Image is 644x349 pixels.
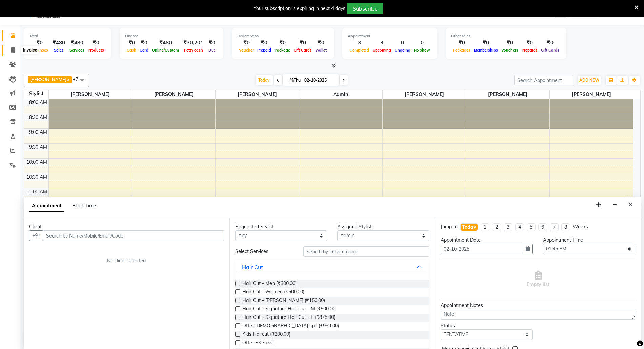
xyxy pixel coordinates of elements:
[28,144,48,151] div: 9:30 AM
[412,48,432,53] span: No show
[237,48,256,53] span: Voucher
[25,159,48,166] div: 10:00 AM
[30,77,66,82] span: [PERSON_NAME]
[441,302,635,309] div: Appointment Notes
[337,223,429,230] div: Assigned Stylist
[43,230,224,241] input: Search by Name/Mobile/Email/Code
[29,39,50,47] div: ₹0
[206,39,218,47] div: ₹0
[242,322,339,331] span: Offer [DEMOGRAPHIC_DATA] spa (₹999.00)
[371,48,393,53] span: Upcoming
[29,200,64,212] span: Appointment
[21,46,39,54] div: Invoice
[578,76,601,85] button: ADD NEW
[49,90,132,99] span: [PERSON_NAME]
[150,48,181,53] span: Online/Custom
[314,48,328,53] span: Wallet
[292,39,314,47] div: ₹0
[347,3,383,14] button: Subscribe
[24,90,48,97] div: Stylist
[25,188,48,196] div: 11:00 AM
[256,39,273,47] div: ₹0
[73,76,83,82] span: +7
[52,48,65,53] span: Sales
[181,39,206,47] div: ₹30,201
[393,48,412,53] span: Ongoing
[242,297,325,305] span: Hair Cut - [PERSON_NAME] (₹150.00)
[29,223,224,230] div: Client
[625,200,635,210] button: Close
[216,90,299,99] span: [PERSON_NAME]
[348,33,432,39] div: Appointment
[500,39,520,47] div: ₹0
[288,78,302,83] span: Thu
[303,246,429,257] input: Search by service name
[238,261,427,273] button: Hair Cut
[500,48,520,53] span: Vouchers
[466,90,549,99] span: [PERSON_NAME]
[550,90,633,99] span: [PERSON_NAME]
[256,48,273,53] span: Prepaid
[45,257,208,264] div: No client selected
[29,33,106,39] div: Total
[441,322,533,329] div: Status
[472,48,500,53] span: Memberships
[472,39,500,47] div: ₹0
[550,223,559,231] li: 7
[25,173,48,181] div: 10:30 AM
[573,223,588,230] div: Weeks
[242,331,290,339] span: Kids Haircut (₹200.00)
[412,39,432,47] div: 0
[527,223,536,231] li: 5
[514,75,573,85] input: Search Appointment
[254,5,345,12] div: Your subscription is expiring in next 4 days
[451,39,472,47] div: ₹0
[132,90,215,99] span: [PERSON_NAME]
[451,33,561,39] div: Other sales
[492,223,501,231] li: 2
[125,33,218,39] div: Finance
[561,223,570,231] li: 8
[125,39,138,47] div: ₹0
[138,48,150,53] span: Card
[207,48,217,53] span: Due
[538,223,547,231] li: 6
[299,90,382,99] span: Admin
[441,237,533,244] div: Appointment Date
[28,114,48,121] div: 8:30 AM
[539,39,561,47] div: ₹0
[68,48,86,53] span: Services
[481,223,489,231] li: 1
[539,48,561,53] span: Gift Cards
[348,48,371,53] span: Completed
[256,75,273,85] span: Today
[348,39,371,47] div: 3
[29,230,43,241] button: +91
[28,99,48,106] div: 8:00 AM
[242,314,335,322] span: Hair Cut - Signature Hair Cut - F (₹875.00)
[579,78,599,83] span: ADD NEW
[302,75,336,85] input: 2025-10-02
[451,48,472,53] span: Packages
[314,39,328,47] div: ₹0
[383,90,466,99] span: [PERSON_NAME]
[393,39,412,47] div: 0
[242,280,297,288] span: Hair Cut - Men (₹300.00)
[86,48,106,53] span: Products
[273,48,292,53] span: Package
[150,39,181,47] div: ₹480
[242,339,275,348] span: Offer PKG (₹0)
[462,224,476,231] div: Today
[527,271,549,288] span: Empty list
[273,39,292,47] div: ₹0
[237,39,256,47] div: ₹0
[28,129,48,136] div: 9:00 AM
[543,237,635,244] div: Appointment Time
[125,48,138,53] span: Cash
[242,263,263,271] div: Hair Cut
[441,223,458,230] div: Jump to
[182,48,205,53] span: Petty cash
[68,39,86,47] div: ₹480
[520,39,539,47] div: ₹0
[292,48,314,53] span: Gift Cards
